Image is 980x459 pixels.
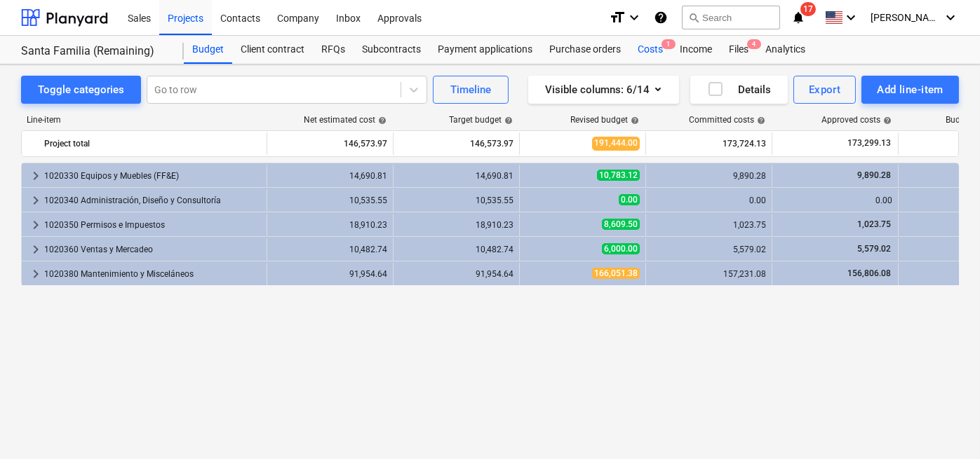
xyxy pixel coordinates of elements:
[629,36,671,64] div: Costs
[184,36,232,64] a: Budget
[592,268,640,279] span: 166,051.38
[671,36,720,64] a: Income
[720,36,757,64] a: Files4
[375,116,387,125] span: help
[652,220,766,230] div: 1,023.75
[399,245,514,254] div: 10,482.74
[652,269,766,279] div: 157,231.08
[528,76,679,104] button: Visible columns:6/14
[809,81,841,99] div: Export
[707,81,771,99] div: Details
[690,76,788,104] button: Details
[910,392,980,459] div: Widget de chat
[821,115,892,125] div: Approved costs
[433,76,509,104] button: Timeline
[44,132,261,155] div: Project total
[44,189,261,212] div: 1020340 Administración, Diseño y Consultoría
[629,36,671,64] a: Costs1
[778,196,892,205] div: 0.00
[313,36,354,64] a: RFQs
[800,2,816,16] span: 17
[856,170,892,180] span: 9,890.28
[609,9,626,26] i: format_size
[654,9,668,26] i: Knowledge base
[652,132,766,155] div: 173,724.13
[757,36,814,64] a: Analytics
[652,196,766,205] div: 0.00
[44,263,261,285] div: 1020380 Mantenimiento y Misceláneos
[399,132,514,155] div: 146,573.97
[21,76,141,104] button: Toggle categories
[304,115,387,125] div: Net estimated cost
[628,116,639,125] span: help
[592,137,640,150] span: 191,444.00
[273,245,387,254] div: 10,482.74
[449,115,513,125] div: Target budget
[910,392,980,459] iframe: Chat Widget
[688,12,699,23] span: search
[720,36,757,64] div: Files
[273,220,387,230] div: 18,910.23
[44,165,261,187] div: 1020330 Equipos y Muebles (FF&E)
[27,167,44,184] span: keyboard_arrow_right
[273,269,387,279] div: 91,954.64
[399,171,514,181] div: 14,690.81
[843,9,859,26] i: keyboard_arrow_down
[626,9,643,26] i: keyboard_arrow_down
[21,44,167,59] div: Santa Familia (Remaining)
[856,219,892,229] span: 1,023.75
[652,245,766,254] div: 5,579.02
[429,36,541,64] a: Payment applications
[570,115,639,125] div: Revised budget
[846,268,892,278] span: 156,806.08
[793,76,857,104] button: Export
[754,116,765,125] span: help
[856,244,892,254] span: 5,579.02
[273,196,387,205] div: 10,535.55
[942,9,959,26] i: keyboard_arrow_down
[21,115,267,125] div: Line-item
[27,266,44,282] span: keyboard_arrow_right
[232,36,313,64] a: Client contract
[354,36,429,64] a: Subcontracts
[689,115,765,125] div: Committed costs
[27,192,44,209] span: keyboard_arrow_right
[545,81,662,99] div: Visible columns : 6/14
[44,238,261,261] div: 1020360 Ventas y Mercadeo
[38,81,124,99] div: Toggle categories
[541,36,629,64] a: Purchase orders
[27,217,44,233] span: keyboard_arrow_right
[27,241,44,258] span: keyboard_arrow_right
[861,76,959,104] button: Add line-item
[880,116,892,125] span: help
[44,214,261,236] div: 1020350 Permisos e Impuestos
[652,171,766,181] div: 9,890.28
[597,170,640,181] span: 10,783.12
[791,9,805,26] i: notifications
[846,137,892,149] span: 173,299.13
[273,171,387,181] div: 14,690.81
[502,116,513,125] span: help
[399,269,514,279] div: 91,954.64
[602,219,640,230] span: 8,609.50
[682,6,780,29] button: Search
[747,39,761,49] span: 4
[450,81,491,99] div: Timeline
[871,12,941,23] span: [PERSON_NAME]
[877,81,944,99] div: Add line-item
[662,39,676,49] span: 1
[619,194,640,205] span: 0.00
[602,243,640,254] span: 6,000.00
[399,196,514,205] div: 10,535.55
[399,220,514,230] div: 18,910.23
[273,132,387,155] div: 146,573.97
